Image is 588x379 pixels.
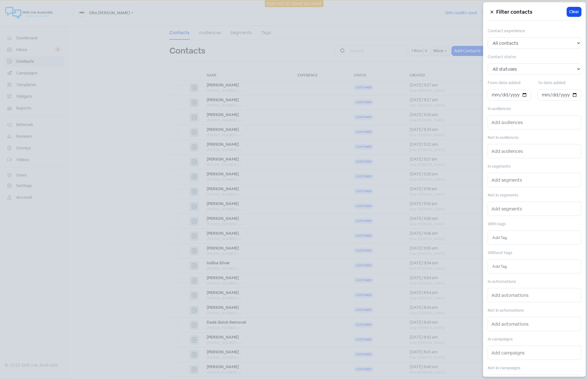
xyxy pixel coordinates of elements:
label: Not in campaigns [488,365,520,371]
input: Add segments [491,204,579,213]
input: Add automations [491,291,579,300]
input: Add audiences [491,147,579,156]
input: Add segments [491,175,579,185]
label: In audiences [488,106,511,112]
label: From date added [488,80,520,86]
label: To date added [538,80,565,86]
label: Not in segments [488,192,518,198]
input: Add campaigns [491,348,579,357]
input: Add Tag [492,234,577,241]
label: In automations [488,279,516,285]
label: With tags [488,221,506,227]
label: Contact experience [488,28,525,34]
h5: Filter contacts [496,8,567,16]
input: Add automations [491,319,579,329]
label: Contact status [488,54,516,60]
label: Not in audiences [488,135,519,141]
label: Without tags [488,250,512,256]
span: Clear [569,9,579,15]
input: Add Tag [492,263,577,269]
button: Clear [567,7,581,17]
label: In segments [488,163,511,169]
label: Not in automations [488,307,524,313]
label: In campaigns [488,336,513,342]
input: Add audiences [491,118,579,127]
